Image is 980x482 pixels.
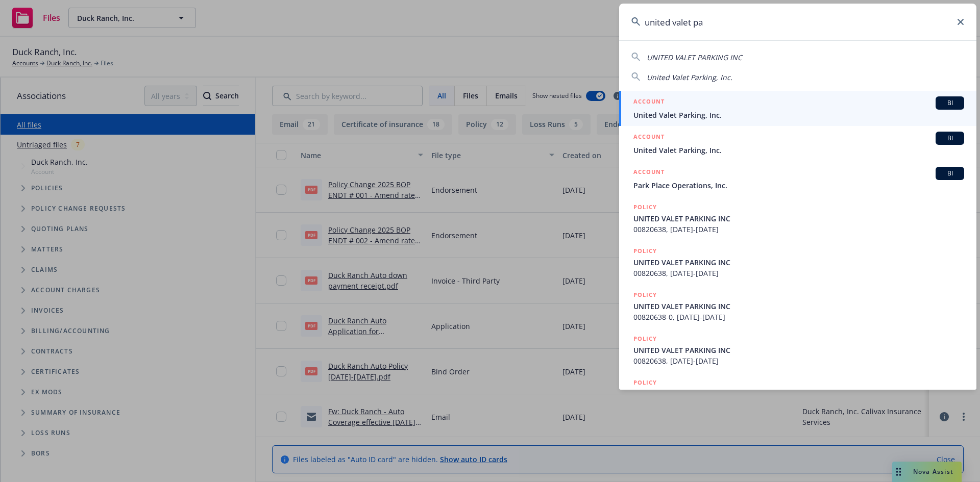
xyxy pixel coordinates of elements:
[619,372,976,416] a: POLICYUNITED VALET PARKING INC
[633,257,964,268] span: UNITED VALET PARKING INC
[633,345,964,356] span: UNITED VALET PARKING INC
[619,284,976,328] a: POLICYUNITED VALET PARKING INC00820638-0, [DATE]-[DATE]
[619,126,976,161] a: ACCOUNTBIUnited Valet Parking, Inc.
[633,312,964,322] span: 00820638-0, [DATE]-[DATE]
[633,268,964,278] span: 00820638, [DATE]-[DATE]
[647,72,732,82] span: United Valet Parking, Inc.
[633,389,964,399] span: UNITED VALET PARKING INC
[633,213,964,224] span: UNITED VALET PARKING INC
[647,53,742,62] span: UNITED VALET PARKING INC
[633,301,964,312] span: UNITED VALET PARKING INC
[633,224,964,235] span: 00820638, [DATE]-[DATE]
[619,4,976,40] input: Search...
[633,334,657,344] h5: POLICY
[619,161,976,196] a: ACCOUNTBIPark Place Operations, Inc.
[633,356,964,366] span: 00820638, [DATE]-[DATE]
[633,180,964,191] span: Park Place Operations, Inc.
[619,196,976,240] a: POLICYUNITED VALET PARKING INC00820638, [DATE]-[DATE]
[940,169,960,178] span: BI
[633,96,665,109] h5: ACCOUNT
[633,145,964,156] span: United Valet Parking, Inc.
[619,328,976,372] a: POLICYUNITED VALET PARKING INC00820638, [DATE]-[DATE]
[633,167,665,179] h5: ACCOUNT
[940,98,960,108] span: BI
[619,240,976,284] a: POLICYUNITED VALET PARKING INC00820638, [DATE]-[DATE]
[619,91,976,126] a: ACCOUNTBIUnited Valet Parking, Inc.
[633,202,657,212] h5: POLICY
[633,132,665,144] h5: ACCOUNT
[633,377,657,388] h5: POLICY
[633,290,657,300] h5: POLICY
[940,134,960,143] span: BI
[633,246,657,256] h5: POLICY
[633,110,964,120] span: United Valet Parking, Inc.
